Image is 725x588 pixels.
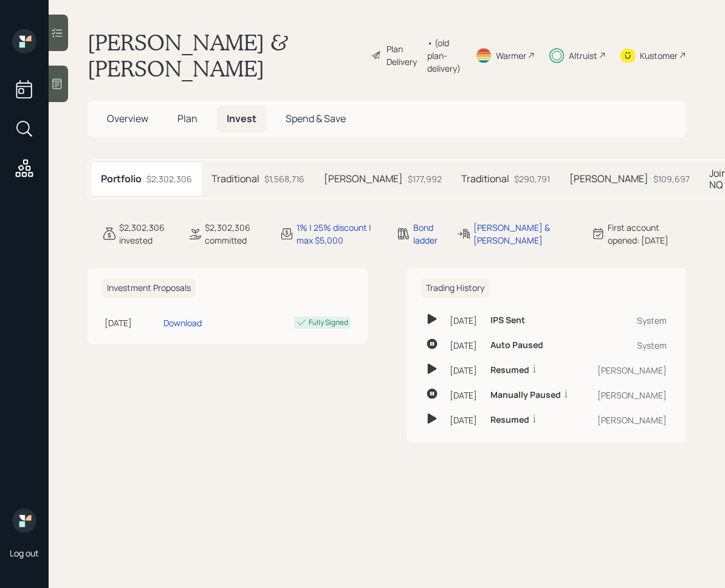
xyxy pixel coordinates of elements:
div: [DATE] [450,414,481,426]
div: Fully Signed [309,317,348,328]
h5: Traditional [211,173,259,185]
h5: Traditional [461,173,509,185]
div: System [589,339,667,352]
div: [DATE] [450,339,481,352]
div: First account opened: [DATE] [608,221,686,247]
div: $177,992 [408,173,442,185]
span: Invest [227,112,256,125]
h5: [PERSON_NAME] [324,173,403,185]
h6: Manually Paused [490,390,561,400]
div: Log out [10,547,39,559]
h6: IPS Sent [490,315,525,326]
div: Warmer [496,49,526,62]
h5: Portfolio [101,173,142,185]
h6: Trading History [421,278,489,298]
h6: Investment Proposals [102,278,196,298]
div: $2,302,306 [146,173,192,185]
div: [DATE] [450,389,481,402]
div: 1% | 25% discount | max $5,000 [297,221,382,247]
h1: [PERSON_NAME] & [PERSON_NAME] [88,29,362,81]
div: Download [163,316,202,329]
div: [PERSON_NAME] & [PERSON_NAME] [473,221,576,247]
div: [DATE] [450,314,481,327]
div: [DATE] [450,364,481,377]
span: Overview [107,112,148,125]
div: • (old plan-delivery) [427,36,461,75]
div: $1,568,716 [264,173,304,185]
h5: [PERSON_NAME] [569,173,648,185]
div: [PERSON_NAME] [589,364,667,377]
img: retirable_logo.png [12,508,36,533]
div: $109,697 [653,173,690,185]
h6: Resumed [490,415,529,425]
div: Bond ladder [413,221,442,247]
div: Altruist [569,49,597,62]
div: $2,302,306 invested [119,221,173,247]
div: $290,791 [514,173,550,185]
div: [PERSON_NAME] [589,414,667,426]
div: [DATE] [105,316,159,329]
h6: Auto Paused [490,340,543,350]
h6: Resumed [490,365,529,375]
div: System [589,314,667,327]
span: Spend & Save [286,112,346,125]
div: Kustomer [640,49,678,62]
div: $2,302,306 committed [205,221,265,247]
div: [PERSON_NAME] [589,389,667,402]
div: Plan Delivery [387,43,421,68]
span: Plan [177,112,198,125]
